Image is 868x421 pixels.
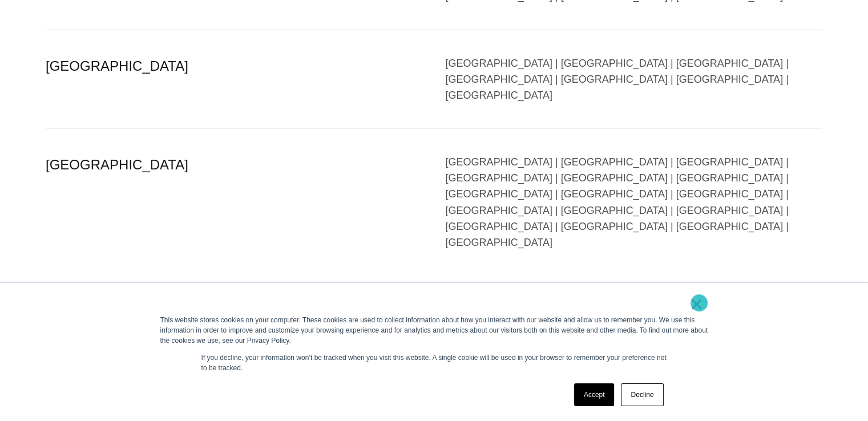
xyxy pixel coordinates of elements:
[46,55,423,104] div: [GEOGRAPHIC_DATA]
[446,154,823,250] div: [GEOGRAPHIC_DATA] | [GEOGRAPHIC_DATA] | [GEOGRAPHIC_DATA] | [GEOGRAPHIC_DATA] | [GEOGRAPHIC_DATA]...
[621,383,663,406] a: Decline
[160,315,708,346] div: This website stores cookies on your computer. These cookies are used to collect information about...
[446,55,823,104] div: [GEOGRAPHIC_DATA] | [GEOGRAPHIC_DATA] | [GEOGRAPHIC_DATA] | [GEOGRAPHIC_DATA] | [GEOGRAPHIC_DATA]...
[574,383,615,406] a: Accept
[46,154,423,250] div: [GEOGRAPHIC_DATA]
[201,353,667,373] p: If you decline, your information won’t be tracked when you visit this website. A single cookie wi...
[690,299,704,309] a: ×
